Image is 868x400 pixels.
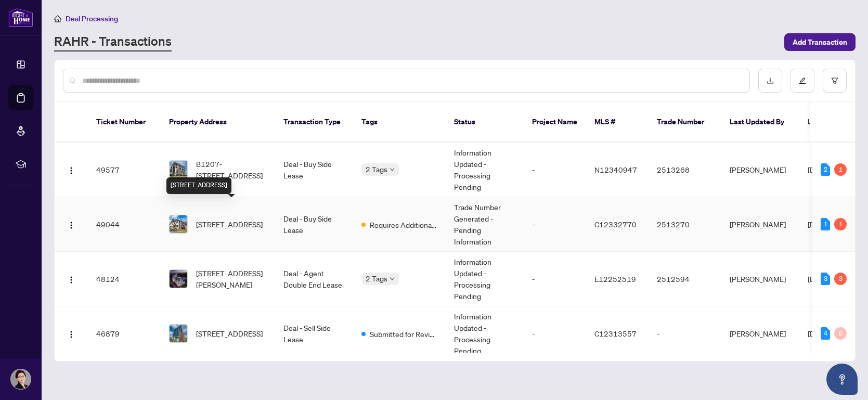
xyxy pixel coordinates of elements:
[834,327,847,340] div: 0
[721,143,799,197] td: [PERSON_NAME]
[196,328,263,339] span: [STREET_ADDRESS]
[821,163,830,176] div: 2
[649,252,721,306] td: 2512594
[649,102,721,143] th: Trade Number
[586,102,649,143] th: MLS #
[821,218,830,230] div: 1
[649,306,721,361] td: -
[767,77,774,84] span: download
[524,143,586,197] td: -
[11,369,31,389] img: Profile Icon
[353,102,446,143] th: Tags
[196,267,267,290] span: [STREET_ADDRESS][PERSON_NAME]
[793,34,847,50] span: Add Transaction
[721,252,799,306] td: [PERSON_NAME]
[649,197,721,252] td: 2513270
[196,158,267,181] span: B1207-[STREET_ADDRESS]
[826,364,858,395] button: Open asap
[594,165,637,174] span: N12340947
[166,177,231,194] div: [STREET_ADDRESS]
[524,197,586,252] td: -
[649,143,721,197] td: 2513268
[784,33,856,51] button: Add Transaction
[390,167,395,172] span: down
[67,330,75,339] img: Logo
[834,163,847,176] div: 1
[275,197,353,252] td: Deal - Buy Side Lease
[370,328,437,340] span: Submitted for Review
[594,274,636,283] span: E12252519
[275,143,353,197] td: Deal - Buy Side Lease
[821,327,830,340] div: 4
[63,161,80,178] button: Logo
[67,276,75,284] img: Logo
[808,329,831,338] span: [DATE]
[8,8,33,27] img: logo
[275,306,353,361] td: Deal - Sell Side Lease
[275,252,353,306] td: Deal - Agent Double End Lease
[67,221,75,229] img: Logo
[758,69,782,93] button: download
[446,102,524,143] th: Status
[88,102,161,143] th: Ticket Number
[54,33,172,51] a: RAHR - Transactions
[67,166,75,175] img: Logo
[834,218,847,230] div: 1
[170,161,187,178] img: thumbnail-img
[66,14,118,23] span: Deal Processing
[594,220,637,229] span: C12332770
[831,77,838,84] span: filter
[170,325,187,342] img: thumbnail-img
[54,15,61,22] span: home
[721,306,799,361] td: [PERSON_NAME]
[721,102,799,143] th: Last Updated By
[366,163,387,175] span: 2 Tags
[524,102,586,143] th: Project Name
[791,69,814,93] button: edit
[446,197,524,252] td: Trade Number Generated - Pending Information
[366,273,387,285] span: 2 Tags
[88,197,161,252] td: 49044
[170,270,187,288] img: thumbnail-img
[594,329,637,338] span: C12313557
[808,274,831,283] span: [DATE]
[63,216,80,233] button: Logo
[390,276,395,281] span: down
[721,197,799,252] td: [PERSON_NAME]
[63,325,80,342] button: Logo
[161,102,275,143] th: Property Address
[799,77,806,84] span: edit
[170,215,187,233] img: thumbnail-img
[88,143,161,197] td: 49577
[196,218,263,230] span: [STREET_ADDRESS]
[808,220,831,229] span: [DATE]
[275,102,353,143] th: Transaction Type
[808,165,831,174] span: [DATE]
[524,252,586,306] td: -
[821,273,830,285] div: 3
[63,270,80,287] button: Logo
[446,306,524,361] td: Information Updated - Processing Pending
[823,69,847,93] button: filter
[834,273,847,285] div: 3
[446,143,524,197] td: Information Updated - Processing Pending
[88,252,161,306] td: 48124
[446,252,524,306] td: Information Updated - Processing Pending
[524,306,586,361] td: -
[88,306,161,361] td: 46879
[370,219,437,230] span: Requires Additional Docs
